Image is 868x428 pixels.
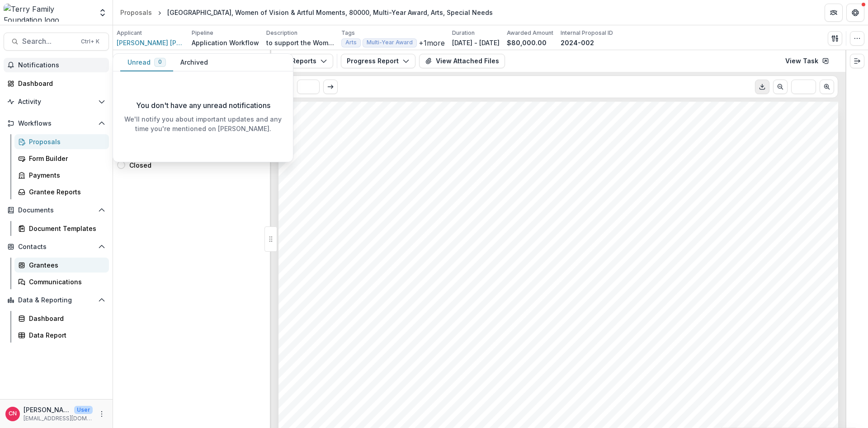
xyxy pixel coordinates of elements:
[18,296,94,304] span: Data & Reporting
[14,151,109,166] a: Form Builder
[14,168,109,183] a: Payments
[18,61,105,69] span: Notifications
[29,330,102,340] div: Data Report
[29,224,102,233] div: Document Templates
[773,80,788,94] button: Scroll to previous page
[4,240,109,254] button: Open Contacts
[4,203,109,217] button: Open Documents
[14,311,109,326] a: Dashboard
[14,274,109,289] a: Communications
[9,411,17,417] div: Carol Nieves
[29,170,102,180] div: Payments
[192,38,259,47] p: Application Workflow
[820,80,834,94] button: Scroll to next page
[120,54,173,71] button: Unread
[14,184,109,199] a: Grantee Reports
[117,29,142,37] p: Applicant
[401,292,420,303] span: and
[129,160,151,170] h4: Closed
[510,292,561,303] span: programs.
[18,79,102,88] div: Dashboard
[29,187,102,197] div: Grantee Reports
[120,8,152,17] div: Proposals
[452,29,475,37] p: Duration
[755,80,769,94] button: Download PDF
[24,405,71,414] p: [PERSON_NAME]
[367,39,413,46] span: Multi-Year Award
[74,406,93,414] p: User
[4,76,109,91] a: Dashboard
[312,215,774,228] span: The following goals and objectives are as outlined in the grant agreement.
[4,4,93,22] img: Terry Family Foundation logo
[312,167,620,184] span: [PERSON_NAME] Family Foundation
[117,6,156,19] a: Proposals
[117,38,184,47] a: [PERSON_NAME] [PERSON_NAME] Foundaton
[4,94,109,109] button: Open Activity
[561,38,594,47] p: 2024-002
[4,58,109,72] button: Notifications
[312,136,525,155] span: Submission Responses
[29,314,102,323] div: Dashboard
[266,38,334,47] p: to support the Women of Vision Program and Artful Moments program. The Women of Vision Program
[29,154,102,163] div: Form Builder
[4,293,109,307] button: Open Data & Reporting
[22,37,75,46] span: Search...
[29,137,102,146] div: Proposals
[18,243,94,251] span: Contacts
[24,414,93,423] p: [EMAIL_ADDRESS][DOMAIN_NAME]
[850,54,864,68] button: Expand right
[192,29,213,37] p: Pipeline
[167,8,493,17] div: [GEOGRAPHIC_DATA], Women of Vision & Artful Moments, 80000, Multi-Year Award, Arts, Special Needs
[96,4,109,22] button: Open entity switcher
[158,59,162,65] span: 0
[452,38,500,47] p: [DATE] - [DATE]
[117,6,496,19] nav: breadcrumb
[419,54,505,68] button: View Attached Files
[18,120,94,127] span: Workflows
[4,33,109,51] button: Search...
[14,221,109,236] a: Document Templates
[312,277,722,288] span: The [GEOGRAPHIC_DATA] is pleased to share this update on the progress of our
[507,29,553,37] p: Awarded Amount
[312,412,772,423] span: During artmaking, the women used a variety of materials, such as paint, clay, and collage, to
[312,352,774,363] span: participate in meaningful art and literary experiences. Once a month for ten months, program
[312,292,397,303] span: Women of Vision
[825,4,843,22] button: Partners
[561,29,613,37] p: Internal Proposal ID
[323,80,338,94] button: Scroll to next page
[312,382,589,394] span: gardens, wrote their memoirs, and created works of art.
[423,292,507,303] span: ARTful Moments
[18,98,94,106] span: Activity
[345,39,357,46] span: Arts
[173,54,215,71] button: Archived
[136,100,270,111] p: You don't have any unread notifications
[780,54,835,68] a: View Task
[507,38,547,47] p: $80,000.00
[96,409,107,419] button: More
[18,207,94,214] span: Documents
[266,29,297,37] p: Description
[312,337,763,348] span: In [DATE], we welcomed thirteen women who are blind or experience [MEDICAL_DATA] to
[29,277,102,287] div: Communications
[312,367,787,379] span: attendees visited the [GEOGRAPHIC_DATA] and participated in touch tours, visited our historic
[341,29,355,37] p: Tags
[419,38,445,48] button: +1more
[14,134,109,149] a: Proposals
[14,328,109,343] a: Data Report
[312,182,445,199] span: Progress Report
[341,54,415,68] button: Progress Report
[312,322,407,334] span: Women of Vision:
[4,116,109,131] button: Open Workflows
[14,258,109,273] a: Grantees
[312,230,670,244] span: Please provide additional context/description, as needed.
[79,37,101,47] div: Ctrl + K
[846,4,864,22] button: Get Help
[29,260,102,270] div: Grantees
[120,114,286,133] p: We'll notify you about important updates and any time you're mentioned on [PERSON_NAME].
[275,54,333,68] button: Reports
